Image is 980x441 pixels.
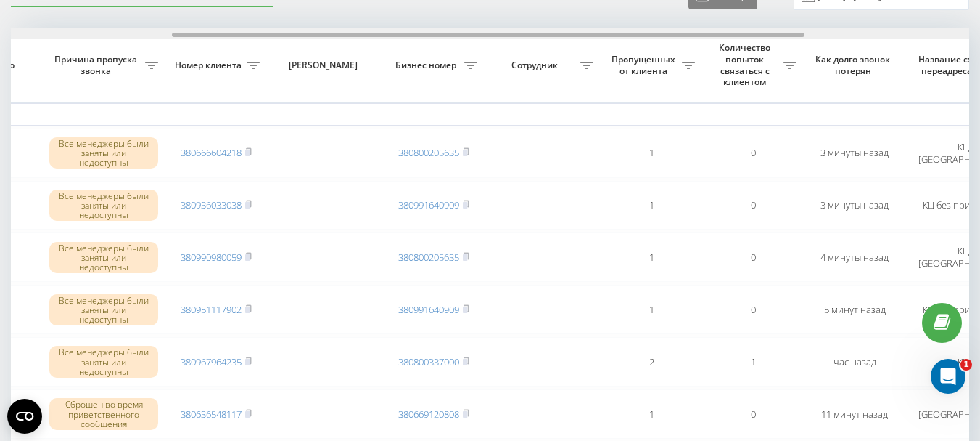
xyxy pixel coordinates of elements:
td: час назад [804,337,905,387]
td: 2 [601,337,702,387]
td: 0 [702,129,804,178]
a: 380967964235 [181,355,242,368]
span: Причина пропуска звонка [49,54,145,76]
span: [PERSON_NAME] [279,60,371,71]
div: Все менеджеры были заняты или недоступны [49,346,158,378]
td: 11 минут назад [804,389,905,439]
span: 1 [960,359,972,371]
span: Как долго звонок потерян [815,54,894,76]
td: 0 [702,232,804,282]
span: Номер клиента [173,60,247,71]
td: 1 [601,232,702,282]
td: 4 минуты назад [804,232,905,282]
td: 5 минут назад [804,285,905,334]
a: 380991640909 [398,303,459,316]
a: 380666604218 [181,146,242,159]
div: Все менеджеры были заняты или недоступны [49,242,158,274]
a: 380636548117 [181,408,242,421]
a: 380951117902 [181,303,242,316]
td: 1 [601,181,702,230]
a: 380800205635 [398,146,459,159]
span: Пропущенных от клиента [608,54,682,76]
td: 1 [601,129,702,178]
iframe: Intercom live chat [931,359,965,394]
span: Бизнес номер [390,60,464,71]
a: 380669120808 [398,408,459,421]
td: 3 минуты назад [804,181,905,230]
a: 380991640909 [398,198,459,211]
a: 380800337000 [398,355,459,368]
td: 3 минуты назад [804,129,905,178]
td: 1 [702,337,804,387]
a: 380936033038 [181,198,242,211]
div: Все менеджеры были заняты или недоступны [49,137,158,169]
button: Open CMP widget [7,399,42,434]
span: Количество попыток связаться с клиентом [709,42,783,87]
a: 380800205635 [398,251,459,264]
td: 0 [702,285,804,334]
div: Сброшен во время приветственного сообщения [49,398,158,430]
a: 380990980059 [181,251,242,264]
div: Все менеджеры были заняты или недоступны [49,294,158,326]
span: Сотрудник [492,60,580,71]
td: 0 [702,389,804,439]
td: 1 [601,285,702,334]
td: 0 [702,181,804,230]
div: Все менеджеры были заняты или недоступны [49,190,158,222]
td: 1 [601,389,702,439]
